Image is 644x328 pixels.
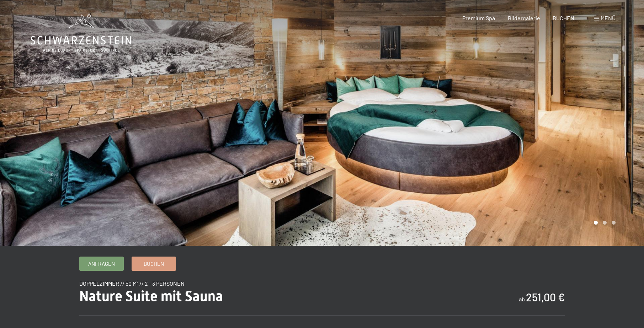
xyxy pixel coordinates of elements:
[553,15,574,21] a: BUCHEN
[462,15,495,21] a: Premium Spa
[80,257,123,270] a: Anfragen
[88,260,115,268] span: Anfragen
[144,260,164,268] span: Buchen
[601,15,616,21] span: Menü
[508,15,540,21] a: Bildergalerie
[132,257,176,270] a: Buchen
[79,288,223,305] span: Nature Suite mit Sauna
[79,280,185,287] span: Doppelzimmer // 50 m² // 2 - 3 Personen
[519,296,525,302] span: ab
[526,291,565,303] b: 251,00 €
